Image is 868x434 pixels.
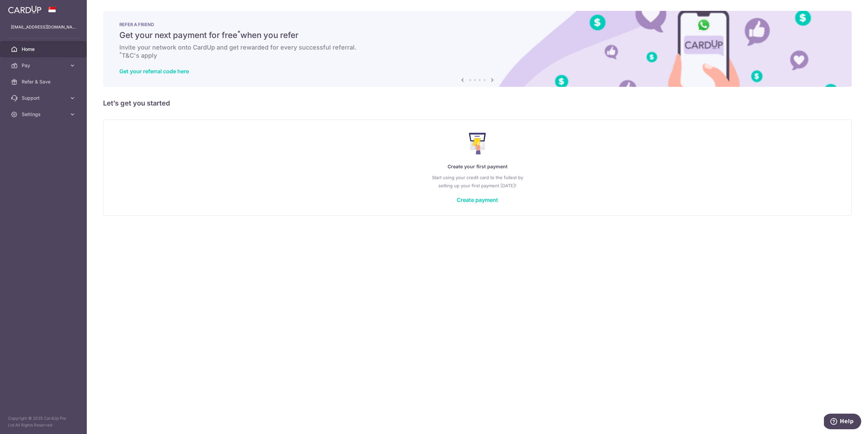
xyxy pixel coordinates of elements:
[119,68,189,75] a: Get your referral code here
[117,163,838,171] p: Create your first payment
[824,414,861,431] iframe: Opens a widget where you can find more information
[119,22,835,27] p: REFER A FRIEND
[117,173,838,190] p: Start using your credit card to the fullest by setting up your first payment [DATE]!
[11,24,76,31] p: [EMAIL_ADDRESS][DOMAIN_NAME]
[8,5,41,14] img: CardUp
[119,30,835,41] h5: Get your next payment for free when you refer
[457,196,498,203] a: Create payment
[119,43,835,60] h6: Invite your network onto CardUp and get rewarded for every successful referral. T&C's apply
[103,98,852,109] h5: Let’s get you started
[22,111,66,118] span: Settings
[469,133,486,154] img: Make Payment
[22,78,66,85] span: Refer & Save
[103,11,852,87] img: RAF banner
[22,46,66,53] span: Home
[22,62,66,69] span: Pay
[22,95,66,101] span: Support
